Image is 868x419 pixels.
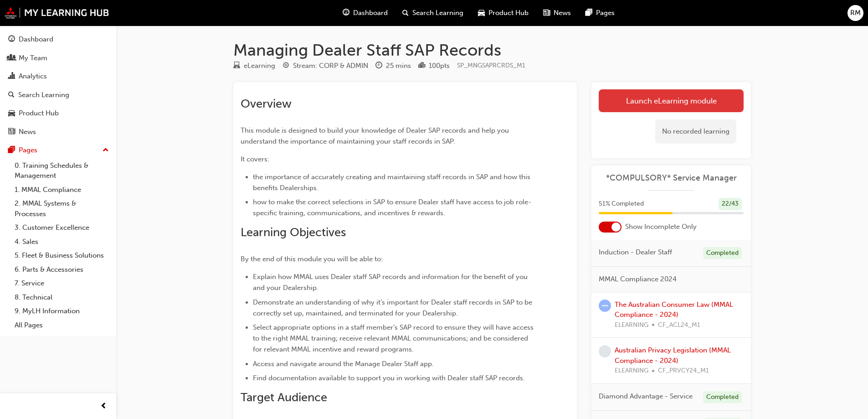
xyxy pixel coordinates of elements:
[100,401,107,412] span: prev-icon
[418,60,450,72] div: Points
[578,4,622,22] a: pages-iconPages
[11,304,113,318] a: 9. MyLH Information
[11,235,113,249] a: 4. Sales
[293,61,368,71] div: Stream: CORP & ADMIN
[395,4,471,22] a: search-iconSearch Learning
[103,145,109,156] span: up-icon
[241,255,383,263] span: By the end of this module you will be able to:
[4,29,113,142] button: DashboardMy TeamAnalyticsSearch LearningProduct HubNews
[11,248,113,263] a: 5. Fleet & Business Solutions
[18,90,69,100] div: Search Learning
[11,159,113,183] a: 0. Training Schedules & Management
[850,8,861,18] span: RM
[386,61,411,71] div: 25 mins
[8,146,15,155] span: pages-icon
[488,8,529,18] span: Product Hub
[241,225,346,239] span: Learning Objectives
[4,105,113,122] a: Product Hub
[4,87,113,103] a: Search Learning
[4,142,113,159] button: Pages
[253,198,531,217] span: how to make the correct selections in SAP to ensure Dealer staff have access to job role-specific...
[418,62,425,70] span: podium-icon
[244,61,275,71] div: eLearning
[429,61,450,71] div: 100 pts
[599,391,693,402] span: Diamond Advantage - Service
[282,62,289,70] span: target-icon
[625,222,697,232] span: Show Incomplete Only
[8,72,15,81] span: chart-icon
[241,155,269,163] span: It covers:
[615,300,733,319] a: The Australian Consumer Law (MMAL Compliance - 2024)
[335,4,395,22] a: guage-iconDashboard
[233,60,275,72] div: Type
[471,4,536,22] a: car-iconProduct Hub
[8,91,15,99] span: search-icon
[4,50,113,67] a: My Team
[615,346,731,365] a: Australian Privacy Legislation (MMAL Compliance - 2024)
[11,197,113,221] a: 2. MMAL Systems & Processes
[703,247,742,259] div: Completed
[615,320,648,331] span: ELEARNING
[11,221,113,235] a: 3. Customer Excellence
[599,247,672,258] span: Induction - Dealer Staff
[536,4,578,22] a: news-iconNews
[253,298,534,317] span: Demonstrate an understanding of why it’s important for Dealer staff records in SAP to be correctl...
[19,108,59,119] div: Product Hub
[4,68,113,85] a: Analytics
[11,263,113,277] a: 6. Parts & Accessories
[599,300,611,312] span: learningRecordVerb_ATTEMPT-icon
[658,366,709,376] span: CF_PRVCY24_M1
[4,124,113,140] a: News
[599,199,644,209] span: 51 % Completed
[596,8,615,18] span: Pages
[599,345,611,357] span: learningRecordVerb_NONE-icon
[8,128,15,136] span: news-icon
[241,126,511,145] span: This module is designed to build your knowledge of Dealer SAP records and help you understand the...
[353,8,388,18] span: Dashboard
[253,323,535,353] span: Select appropriate options in a staff member’s SAP record to ensure they will have access to the ...
[412,8,463,18] span: Search Learning
[8,36,15,44] span: guage-icon
[11,183,113,197] a: 1. MMAL Compliance
[19,127,36,137] div: News
[8,54,15,62] span: people-icon
[11,276,113,290] a: 7. Service
[19,53,47,63] div: My Team
[719,198,742,210] div: 22 / 43
[478,7,485,19] span: car-icon
[615,366,648,376] span: ELEARNING
[253,374,525,382] span: Find documentation available to support you in working with Dealer staff SAP records.
[19,71,47,82] div: Analytics
[599,173,744,183] a: *COMPULSORY* Service Manager
[253,360,434,368] span: Access and navigate around the Manage Dealer Staff app.
[5,7,109,19] img: mmal
[11,290,113,305] a: 8. Technical
[655,119,736,144] div: No recorded learning
[586,7,592,19] span: pages-icon
[233,62,240,70] span: learningResourceType_ELEARNING-icon
[375,62,382,70] span: clock-icon
[343,7,349,19] span: guage-icon
[241,390,327,404] span: Target Audience
[253,173,532,192] span: the importance of accurately creating and maintaining staff records in SAP and how this benefits ...
[241,97,292,111] span: Overview
[658,320,700,331] span: CF_ACL24_M1
[847,5,863,21] button: RM
[402,7,409,19] span: search-icon
[554,8,571,18] span: News
[4,31,113,48] a: Dashboard
[253,273,529,292] span: Explain how MMAL uses Dealer staff SAP records and information for the benefit of you and your De...
[543,7,550,19] span: news-icon
[11,318,113,332] a: All Pages
[19,145,37,155] div: Pages
[599,89,744,112] a: Launch eLearning module
[375,60,411,72] div: Duration
[233,40,751,60] h1: Managing Dealer Staff SAP Records
[19,34,53,45] div: Dashboard
[457,62,525,69] span: Learning resource code
[282,60,368,72] div: Stream
[8,109,15,118] span: car-icon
